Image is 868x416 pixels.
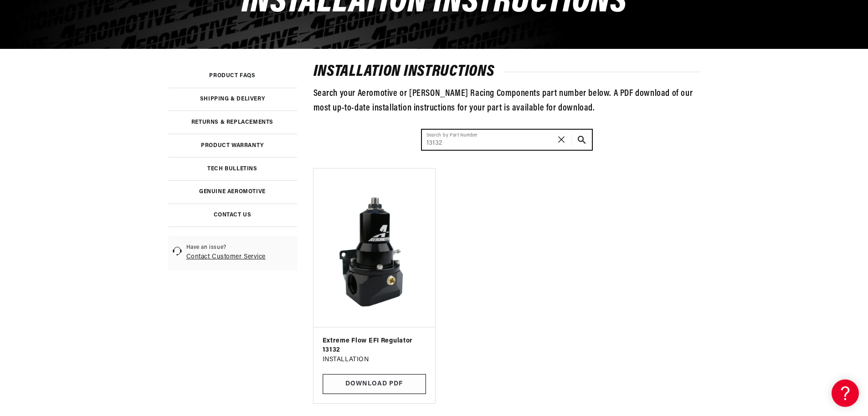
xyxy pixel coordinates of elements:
span: Have an issue? [186,244,266,252]
p: INSTALLATION [323,355,426,365]
a: Contact Customer Service [186,253,266,260]
span: Search your Aeromotive or [PERSON_NAME] Racing Components part number below. A PDF download of ou... [313,89,693,113]
img: Extreme Flow EFI Regulator 13132 [323,178,426,318]
h3: Extreme Flow EFI Regulator 13132 [323,337,426,354]
h2: installation instructions [313,65,700,79]
input: Search Part #, Category or Keyword [422,130,592,150]
button: Search Part #, Category or Keyword [572,130,592,150]
button: Translation missing: en.general.search.reset [552,130,572,150]
a: Download PDF [323,374,426,395]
